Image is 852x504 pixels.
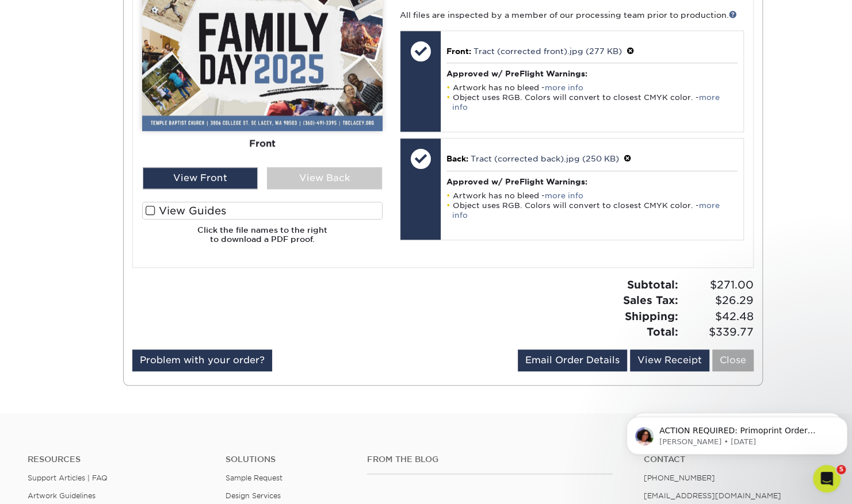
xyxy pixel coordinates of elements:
[226,474,282,482] a: Sample Request
[452,93,720,111] a: more info
[132,349,272,371] a: Problem with your order?
[682,309,754,325] span: $42.48
[446,154,468,163] span: Back:
[471,154,619,163] a: Tract (corrected back).jpg (250 KB)
[682,324,754,340] span: $339.77
[143,167,258,189] div: View Front
[630,349,709,371] a: View Receipt
[627,278,678,291] strong: Subtotal:
[446,177,737,186] h4: Approved w/ PreFlight Warnings:
[446,201,737,220] li: Object uses RGB. Colors will convert to closest CMYK color. -
[644,474,715,482] a: [PHONE_NUMBER]
[473,47,622,56] a: Tract (corrected front).jpg (277 KB)
[142,225,383,253] h6: Click the file names to the right to download a PDF proof.
[813,465,840,493] iframe: Intercom live chat
[625,310,678,322] strong: Shipping:
[400,9,743,21] p: All files are inspected by a member of our processing team prior to production.
[836,465,846,474] span: 5
[712,349,754,371] a: Close
[647,325,678,338] strong: Total:
[545,83,583,92] a: more info
[452,201,720,220] a: more info
[226,491,281,500] a: Design Services
[142,202,383,220] label: View Guides
[623,294,678,306] strong: Sales Tax:
[446,191,737,201] li: Artwork has no bleed -
[142,132,383,157] div: Front
[446,93,737,112] li: Object uses RGB. Colors will convert to closest CMYK color. -
[682,293,754,309] span: $26.29
[28,455,208,464] h4: Resources
[622,393,852,473] iframe: Intercom notifications message
[446,83,737,93] li: Artwork has no bleed -
[545,191,583,200] a: more info
[226,455,350,464] h4: Solutions
[682,277,754,293] span: $271.00
[267,167,382,189] div: View Back
[518,349,627,371] a: Email Order Details
[367,455,613,464] h4: From the Blog
[446,47,471,56] span: Front:
[644,491,781,500] a: [EMAIL_ADDRESS][DOMAIN_NAME]
[446,69,737,78] h4: Approved w/ PreFlight Warnings:
[3,469,98,500] iframe: Google Customer Reviews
